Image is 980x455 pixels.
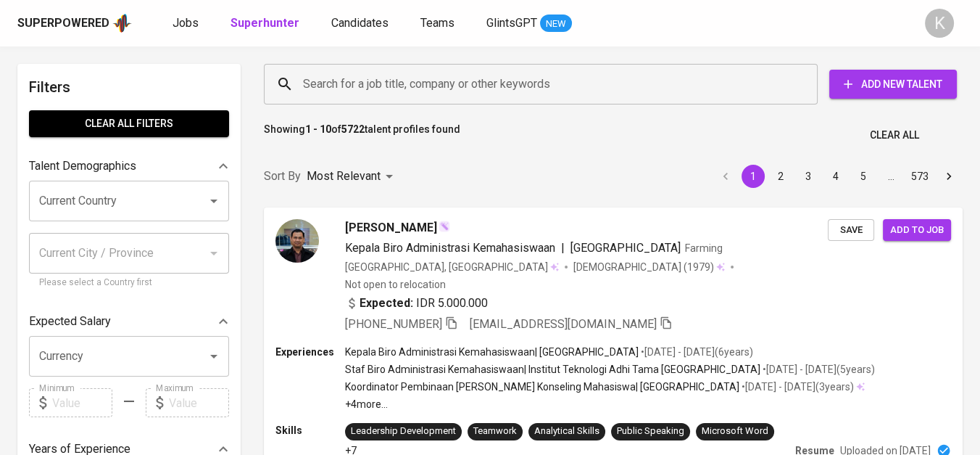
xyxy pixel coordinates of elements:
[540,17,572,31] span: NEW
[345,362,760,377] p: Staf Biro Administrasi Kemahasiswaan | Institut Teknologi Adhi Tama [GEOGRAPHIC_DATA]
[470,317,657,331] span: [EMAIL_ADDRESS][DOMAIN_NAME]
[907,165,933,188] button: Go to page 573
[573,260,684,274] span: [DEMOGRAPHIC_DATA]
[52,388,112,417] input: Value
[345,380,739,394] p: Koordinator Pembinaan [PERSON_NAME] Konseling Mahasiswa | [GEOGRAPHIC_DATA]
[275,345,345,359] p: Experiences
[360,295,413,312] b: Expected:
[17,15,109,32] div: Superpowered
[29,75,229,99] h6: Filters
[29,152,229,181] div: Talent Demographics
[828,219,874,242] button: Save
[760,362,875,377] p: • [DATE] - [DATE] ( 5 years )
[685,242,723,254] span: Farming
[712,165,963,188] nav: pagination navigation
[204,346,224,366] button: Open
[231,16,299,30] b: Superhunter
[852,165,875,188] button: Go to page 5
[29,313,111,330] p: Expected Salary
[420,15,457,33] a: Teams
[824,165,847,188] button: Go to page 4
[769,165,792,188] button: Go to page 2
[331,16,389,30] span: Candidates
[29,307,229,336] div: Expected Salary
[890,222,944,239] span: Add to job
[797,165,820,188] button: Go to page 3
[739,380,854,394] p: • [DATE] - [DATE] ( 3 years )
[331,15,391,33] a: Candidates
[561,239,565,257] span: |
[264,122,460,149] p: Showing of talent profiles found
[39,276,219,290] p: Please select a Country first
[173,16,199,30] span: Jobs
[870,126,919,144] span: Clear All
[204,191,224,211] button: Open
[841,75,945,94] span: Add New Talent
[345,241,555,255] span: Kepala Biro Administrasi Kemahasiswaan
[883,219,951,242] button: Add to job
[345,397,875,411] p: +4 more ...
[486,16,537,30] span: GlintsGPT
[345,219,437,237] span: [PERSON_NAME]
[41,115,217,133] span: Clear All filters
[307,168,381,185] p: Most Relevant
[345,295,488,312] div: IDR 5.000.000
[835,222,867,239] span: Save
[617,425,684,438] div: Public Speaking
[742,165,765,188] button: page 1
[275,219,319,263] img: ed0aee1ef387947b03df52819ac0a78f.jpg
[275,423,345,438] p: Skills
[29,110,229,137] button: Clear All filters
[231,15,302,33] a: Superhunter
[473,425,517,438] div: Teamwork
[925,9,954,38] div: K
[345,317,442,331] span: [PHONE_NUMBER]
[307,163,398,190] div: Most Relevant
[112,12,132,34] img: app logo
[534,425,599,438] div: Analytical Skills
[29,157,136,175] p: Talent Demographics
[829,70,957,99] button: Add New Talent
[570,241,681,255] span: [GEOGRAPHIC_DATA]
[345,260,559,274] div: [GEOGRAPHIC_DATA], [GEOGRAPHIC_DATA]
[937,165,960,188] button: Go to next page
[639,345,753,359] p: • [DATE] - [DATE] ( 6 years )
[486,15,572,33] a: GlintsGPT NEW
[305,123,331,135] b: 1 - 10
[702,425,768,438] div: Microsoft Word
[17,12,132,34] a: Superpoweredapp logo
[345,277,446,292] p: Not open to relocation
[351,425,456,438] div: Leadership Development
[879,169,902,184] div: …
[264,168,301,185] p: Sort By
[864,122,925,149] button: Clear All
[573,260,725,274] div: (1979)
[420,16,454,30] span: Teams
[345,345,639,359] p: Kepala Biro Administrasi Kemahasiswaan | [GEOGRAPHIC_DATA]
[173,15,202,33] a: Jobs
[341,123,365,135] b: 5722
[169,388,229,417] input: Value
[439,221,450,232] img: magic_wand.svg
